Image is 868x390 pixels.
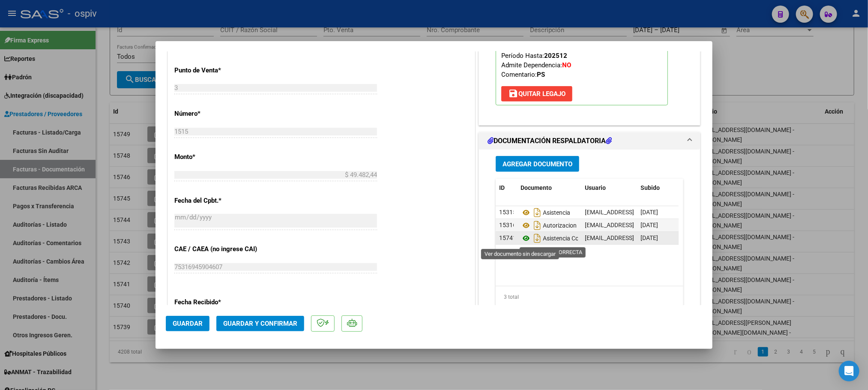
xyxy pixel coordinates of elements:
[521,209,570,216] span: Asistencia
[223,320,297,327] span: Guardar y Confirmar
[521,235,595,242] span: Asistencia Correcta
[496,179,517,197] datatable-header-cell: ID
[174,152,263,162] p: Monto
[496,286,683,308] div: 3 total
[517,179,581,197] datatable-header-cell: Documento
[641,222,658,228] span: [DATE]
[641,184,660,191] span: Subido
[521,222,577,229] span: Autorizacion
[508,88,518,99] mat-icon: save
[641,234,658,241] span: [DATE]
[479,132,700,150] mat-expansion-panel-header: DOCUMENTACIÓN RESPALDATORIA
[641,209,658,216] span: [DATE]
[501,71,545,78] span: Comentario:
[585,234,730,241] span: [EMAIL_ADDRESS][DOMAIN_NAME] - [PERSON_NAME]
[532,231,543,245] i: Descargar documento
[174,196,263,206] p: Fecha del Cpbt.
[521,184,552,191] span: Documento
[479,150,700,327] div: DOCUMENTACIÓN RESPALDATORIA
[496,156,579,172] button: Agregar Documento
[537,71,545,78] strong: PS
[174,109,263,119] p: Número
[503,160,572,168] span: Agregar Documento
[585,184,606,191] span: Usuario
[499,234,516,241] span: 15741
[499,222,516,228] span: 15316
[174,297,263,307] p: Fecha Recibido
[488,136,612,146] h1: DOCUMENTACIÓN RESPALDATORIA
[839,361,859,381] div: Open Intercom Messenger
[532,206,543,219] i: Descargar documento
[499,184,505,191] span: ID
[508,90,566,98] span: Quitar Legajo
[166,316,210,331] button: Guardar
[544,52,567,60] strong: 202512
[532,219,543,232] i: Descargar documento
[562,61,571,69] strong: NO
[501,86,572,102] button: Quitar Legajo
[174,66,263,75] p: Punto de Venta
[173,320,203,327] span: Guardar
[585,209,730,216] span: [EMAIL_ADDRESS][DOMAIN_NAME] - [PERSON_NAME]
[637,179,680,197] datatable-header-cell: Subido
[581,179,637,197] datatable-header-cell: Usuario
[585,222,730,228] span: [EMAIL_ADDRESS][DOMAIN_NAME] - [PERSON_NAME]
[216,316,304,331] button: Guardar y Confirmar
[174,244,263,254] p: CAE / CAEA (no ingrese CAI)
[499,209,516,216] span: 15315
